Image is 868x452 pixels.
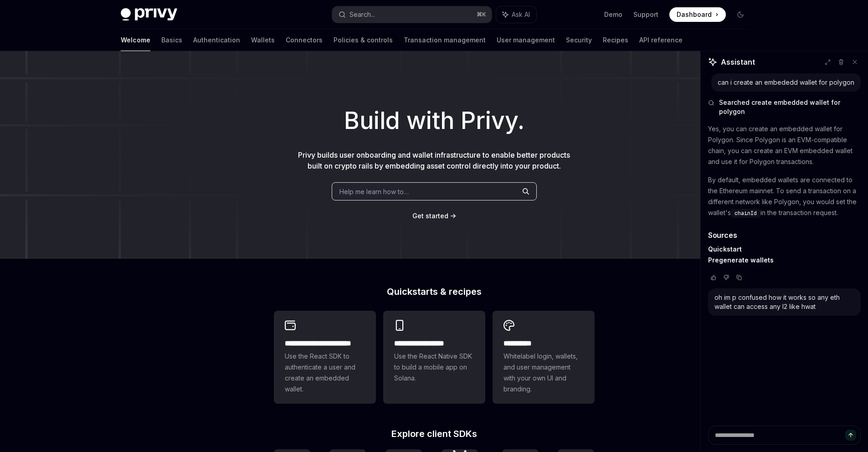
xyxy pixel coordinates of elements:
a: Authentication [193,29,240,51]
a: Wallets [251,29,275,51]
a: Connectors [286,29,323,51]
div: Search... [349,9,375,20]
span: Dashboard [677,10,712,19]
a: Support [633,10,658,19]
button: Toggle dark mode [733,7,748,22]
h2: Quickstarts & recipes [274,287,595,296]
button: Ask AI [496,6,536,23]
span: Get started [412,212,448,220]
span: Ask AI [512,10,530,19]
h2: Explore client SDKs [274,429,595,438]
span: Use the React Native SDK to build a mobile app on Solana. [394,351,474,384]
button: Searched create embedded wallet for polygon [708,98,861,116]
a: Policies & controls [334,29,393,51]
div: oh im p confused how it works so any eth wallet can access any l2 like hwat [714,293,854,311]
a: API reference [639,29,683,51]
span: ⌘ K [477,11,486,18]
div: can i create an embededd wallet for polygon [718,78,854,87]
span: chainId [734,210,757,217]
p: By default, embedded wallets are connected to the Ethereum mainnet. To send a transaction on a di... [708,175,861,218]
span: Searched create embedded wallet for polygon [719,98,861,116]
span: Use the React SDK to authenticate a user and create an embedded wallet. [285,351,365,395]
span: Assistant [721,56,755,67]
a: Pregenerate wallets [708,256,774,264]
a: **** *****Whitelabel login, wallets, and user management with your own UI and branding. [493,311,595,404]
a: User management [497,29,555,51]
a: Recipes [603,29,628,51]
span: Whitelabel login, wallets, and user management with your own UI and branding. [503,351,584,395]
button: Search...⌘K [332,6,492,23]
button: Send message [845,430,856,441]
a: Demo [604,10,622,19]
a: Basics [161,29,182,51]
a: **** **** **** ***Use the React Native SDK to build a mobile app on Solana. [383,311,485,404]
h1: Build with Privy. [15,103,853,139]
a: Dashboard [669,7,726,22]
a: Quickstart [708,245,742,253]
a: Transaction management [404,29,486,51]
span: Help me learn how to… [339,187,409,196]
h3: Sources [708,230,861,241]
span: Privy builds user onboarding and wallet infrastructure to enable better products built on crypto ... [298,150,570,170]
p: Yes, you can create an embedded wallet for Polygon. Since Polygon is an EVM-compatible chain, you... [708,123,861,167]
a: Get started [412,211,448,221]
a: Security [566,29,592,51]
a: Welcome [121,29,150,51]
img: dark logo [121,8,177,21]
